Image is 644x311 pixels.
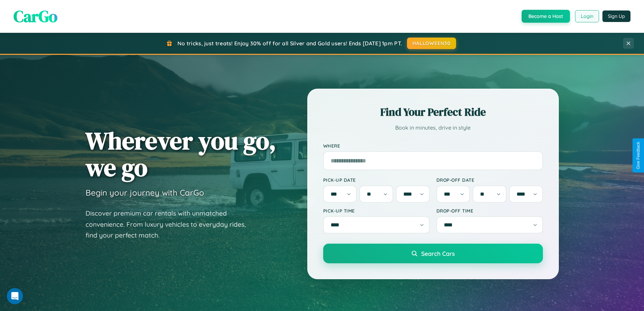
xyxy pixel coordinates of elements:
[86,127,276,181] h1: Wherever you go, we go
[436,177,543,183] label: Drop-off Date
[421,250,455,257] span: Search Cars
[323,177,430,183] label: Pick-up Date
[86,208,255,241] p: Discover premium car rentals with unmatched convenience. From luxury vehicles to everyday rides, ...
[86,187,204,198] h3: Begin your journey with CarGo
[636,142,641,169] div: Give Feedback
[522,10,570,23] button: Become a Host
[602,10,630,22] button: Sign Up
[436,208,543,214] label: Drop-off Time
[14,5,57,27] span: CarGo
[323,105,543,119] h2: Find Your Perfect Ride
[407,38,456,49] button: HALLOWEEN30
[7,288,23,304] iframe: Intercom live chat
[177,40,402,47] span: No tricks, just treats! Enjoy 30% off for all Silver and Gold users! Ends [DATE] 1pm PT.
[323,244,543,263] button: Search Cars
[323,208,430,214] label: Pick-up Time
[323,143,543,149] label: Where
[575,10,599,22] button: Login
[323,123,543,133] p: Book in minutes, drive in style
